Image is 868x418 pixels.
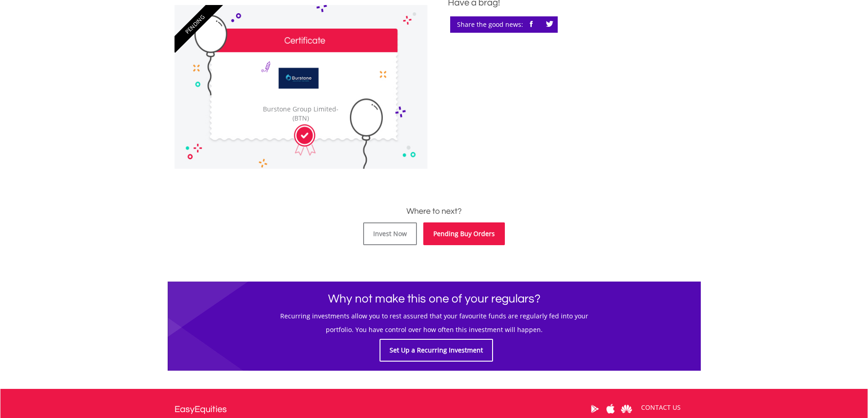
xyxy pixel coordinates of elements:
[175,291,694,307] h1: Why not make this one of your regulars?
[267,60,334,100] img: EQU.ZA.BTN.png
[423,222,505,245] a: Pending Buy Orders
[175,205,694,218] h3: Where to next?
[363,222,417,245] a: Invest Now
[175,325,694,334] h5: portfolio. You have control over how often this investment will happen.
[257,105,345,123] div: Burstone Group Limited
[175,312,694,321] h5: Recurring investments allow you to rest assured that your favourite funds are regularly fed into ...
[380,339,493,362] a: Set Up a Recurring Investment
[293,105,339,123] span: - (BTN)
[450,16,558,33] div: Share the good news:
